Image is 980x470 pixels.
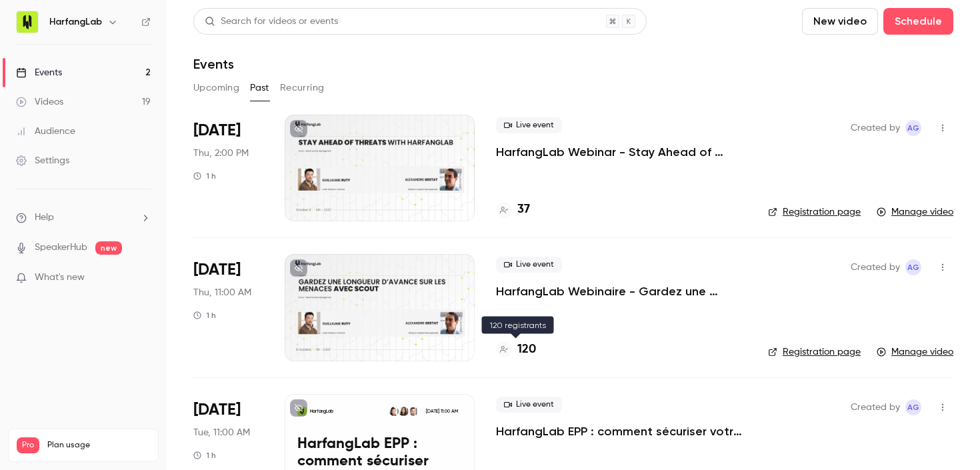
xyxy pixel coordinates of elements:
[193,310,216,321] div: 1 h
[905,399,921,415] span: Alexandre Gestat
[496,117,562,133] span: Live event
[907,120,919,136] span: AG
[496,283,747,299] a: HarfangLab Webinaire - Gardez une longueur d’avance sur les menaces avec HarfangLab Scout
[421,407,461,416] span: [DATE] 11:00 AM
[47,440,150,451] span: Plan usage
[193,426,250,439] span: Tue, 11:00 AM
[389,407,399,416] img: Clothilde Fourdain
[135,272,151,284] iframe: Noticeable Trigger
[35,211,54,225] span: Help
[496,257,562,273] span: Live event
[193,120,241,141] span: [DATE]
[851,259,900,275] span: Created by
[877,345,953,359] a: Manage video
[193,399,241,421] span: [DATE]
[496,341,536,359] a: 120
[768,345,861,359] a: Registration page
[193,56,234,72] h1: Events
[193,259,241,281] span: [DATE]
[496,423,747,439] a: HarfangLab EPP : comment sécuriser votre rentrée 2025 ?
[907,399,919,415] span: AG
[517,201,530,219] h4: 37
[496,144,747,160] a: HarfangLab Webinar - Stay Ahead of Threats with HarfangLab Scout
[16,95,63,109] div: Videos
[310,408,333,415] p: HarfangLab
[35,271,85,285] span: What's new
[49,15,102,29] h6: HarfangLab
[193,115,263,221] div: Oct 9 Thu, 2:00 PM (Europe/Paris)
[16,125,75,138] div: Audience
[193,254,263,361] div: Oct 9 Thu, 11:00 AM (Europe/Paris)
[883,8,953,35] button: Schedule
[16,154,69,167] div: Settings
[851,120,900,136] span: Created by
[496,397,562,413] span: Live event
[95,241,122,255] span: new
[193,450,216,461] div: 1 h
[193,77,239,99] button: Upcoming
[768,205,861,219] a: Registration page
[399,407,408,416] img: Léna Jakubowicz
[496,201,530,219] a: 37
[35,241,87,255] a: SpeakerHub
[877,205,953,219] a: Manage video
[16,211,151,225] li: help-dropdown-opener
[905,259,921,275] span: Alexandre Gestat
[17,437,39,453] span: Pro
[16,66,62,79] div: Events
[802,8,878,35] button: New video
[250,77,269,99] button: Past
[193,147,249,160] span: Thu, 2:00 PM
[851,399,900,415] span: Created by
[17,11,38,33] img: HarfangLab
[409,407,418,416] img: Bastien Prodhomme
[905,120,921,136] span: Alexandre Gestat
[205,15,338,29] div: Search for videos or events
[517,341,536,359] h4: 120
[280,77,325,99] button: Recurring
[193,171,216,181] div: 1 h
[907,259,919,275] span: AG
[193,286,251,299] span: Thu, 11:00 AM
